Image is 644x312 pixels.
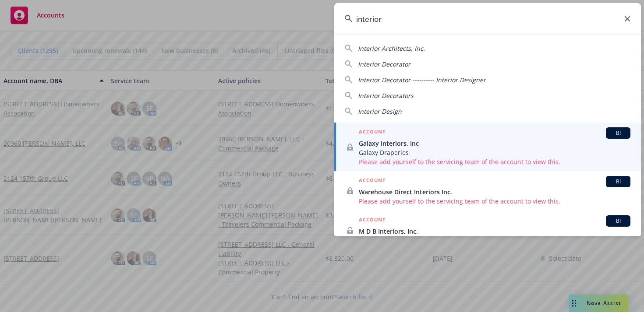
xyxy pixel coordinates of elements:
[359,187,630,196] span: Warehouse Direct Interiors Inc.
[609,217,627,225] span: BI
[358,107,402,116] span: Interior Design
[609,178,627,186] span: BI
[359,157,630,166] span: Please add yourself to the servicing team of the account to view this.
[609,129,627,137] span: BI
[359,148,630,157] span: Galaxy Draperies
[334,210,641,250] a: ACCOUNTBIM D B Interiors, Inc.
[359,139,630,148] span: Galaxy Interiors, Inc
[359,196,630,206] span: Please add yourself to the servicing team of the account to view this.
[359,127,386,138] h5: ACCOUNT
[358,44,425,53] span: Interior Architects, Inc.
[359,215,386,226] h5: ACCOUNT
[334,3,641,35] input: Search...
[359,227,630,236] span: M D B Interiors, Inc.
[334,123,641,171] a: ACCOUNTBIGalaxy Interiors, IncGalaxy DraperiesPlease add yourself to the servicing team of the ac...
[334,171,641,210] a: ACCOUNTBIWarehouse Direct Interiors Inc.Please add yourself to the servicing team of the account ...
[358,76,486,84] span: Interior Decorator ---------- Interior Designer
[358,60,410,68] span: Interior Decorator
[359,176,386,186] h5: ACCOUNT
[358,91,414,100] span: Interior Decorators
